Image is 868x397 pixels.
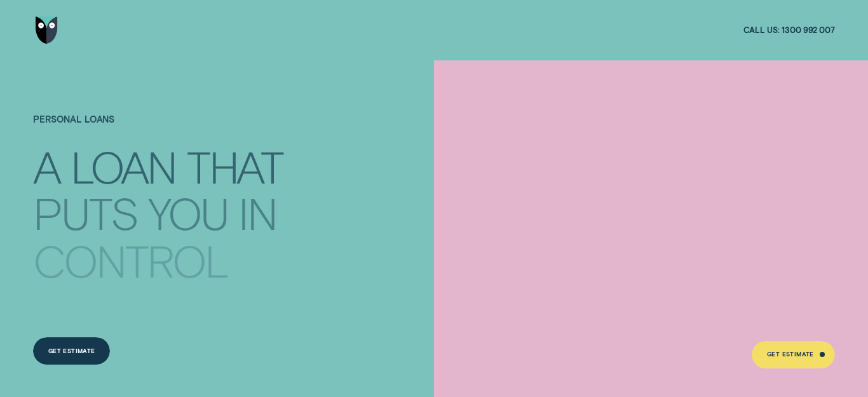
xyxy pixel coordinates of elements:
div: YOU [148,192,227,234]
h1: Personal Loans [33,114,294,142]
div: LOAN [71,145,176,187]
div: A [33,145,60,187]
div: THAT [187,145,283,187]
h4: A LOAN THAT PUTS YOU IN CONTROL [33,138,294,265]
img: Wisr [36,17,58,44]
span: Call us: [743,25,780,36]
span: 1300 992 007 [782,25,834,36]
div: CONTROL [33,238,227,280]
a: Get Estimate [33,337,110,365]
a: Call us:1300 992 007 [743,25,835,36]
a: Get Estimate [752,341,834,368]
div: PUTS [33,192,137,234]
div: IN [238,192,276,234]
